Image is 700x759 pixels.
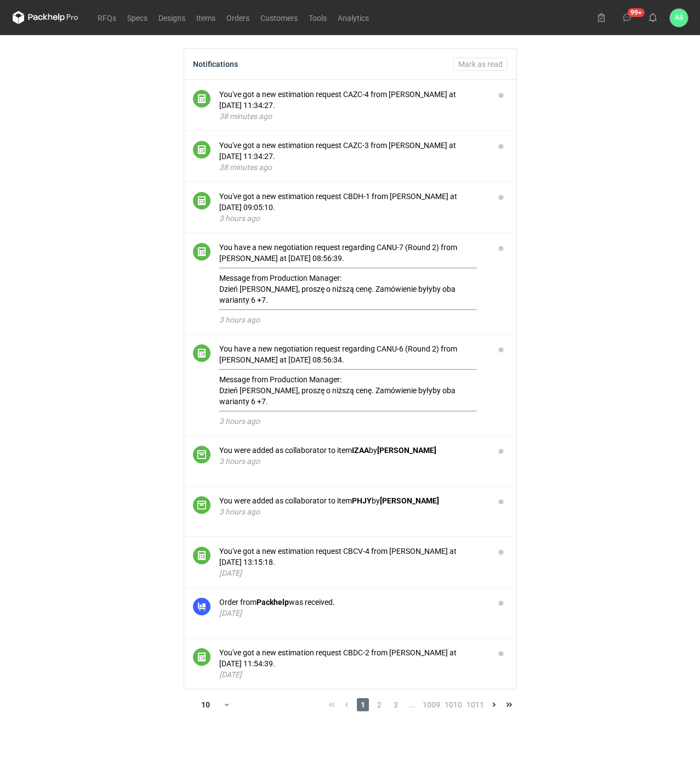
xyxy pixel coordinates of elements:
a: Orders [221,11,255,24]
div: [DATE] [219,608,486,619]
svg: Packhelp Pro [13,11,78,24]
span: 3 [390,698,402,711]
div: You've got a new estimation request CBCV-4 from [PERSON_NAME] at [DATE] 13:15:18. [219,546,486,568]
strong: PHJY [352,496,372,505]
div: You were added as collaborator to item by [219,445,486,456]
div: 3 hours ago [219,314,486,325]
button: You've got a new estimation request CBCV-4 from [PERSON_NAME] at [DATE] 13:15:18.[DATE] [219,546,486,579]
div: 3 hours ago [219,416,486,427]
a: Items [191,11,221,24]
div: You have a new negotiation request regarding CANU-7 (Round 2) from [PERSON_NAME] at [DATE] 08:56:... [219,242,486,310]
a: Customers [255,11,303,24]
a: RFQs [92,11,122,24]
span: 1011 [466,698,484,711]
div: [DATE] [219,568,486,579]
button: You've got a new estimation request CBDC-2 from [PERSON_NAME] at [DATE] 11:54:39.[DATE] [219,647,486,680]
div: You've got a new estimation request CBDC-2 from [PERSON_NAME] at [DATE] 11:54:39. [219,647,486,669]
span: 1 [357,698,369,711]
div: 38 minutes ago [219,162,486,173]
button: You've got a new estimation request CAZC-3 from [PERSON_NAME] at [DATE] 11:34:27.38 minutes ago [219,140,486,173]
div: You've got a new estimation request CAZC-3 from [PERSON_NAME] at [DATE] 11:34:27. [219,140,486,162]
span: 2 [373,698,385,711]
div: 38 minutes ago [219,111,486,122]
button: You were added as collaborator to itemIZAAby[PERSON_NAME]3 hours ago [219,445,486,467]
button: 99+ [618,9,636,26]
strong: IZAA [352,446,369,455]
button: You have a new negotiation request regarding CANU-7 (Round 2) from [PERSON_NAME] at [DATE] 08:56:... [219,242,486,325]
a: Analytics [332,11,374,24]
button: Mark as read [453,58,508,71]
span: Mark as read [458,60,503,68]
div: 10 [188,697,224,712]
div: 3 hours ago [219,456,486,467]
button: You were added as collaborator to itemPHJYby[PERSON_NAME]3 hours ago [219,495,486,517]
a: Designs [153,11,191,24]
a: Specs [122,11,153,24]
div: You've got a new estimation request CBDH-1 from [PERSON_NAME] at [DATE] 09:05:10. [219,191,486,213]
button: You've got a new estimation request CBDH-1 from [PERSON_NAME] at [DATE] 09:05:10.3 hours ago [219,191,486,224]
strong: [PERSON_NAME] [377,446,436,455]
span: ... [406,698,418,711]
button: You have a new negotiation request regarding CANU-6 (Round 2) from [PERSON_NAME] at [DATE] 08:56:... [219,343,486,427]
strong: [PERSON_NAME] [380,496,439,505]
div: You've got a new estimation request CAZC-4 from [PERSON_NAME] at [DATE] 11:34:27. [219,89,486,111]
a: Tools [303,11,332,24]
button: AŚ [670,9,688,27]
div: You were added as collaborator to item by [219,495,486,506]
div: 3 hours ago [219,506,486,517]
strong: Packhelp [257,598,289,607]
div: Adrian Świerżewski [670,9,688,27]
button: Order fromPackhelpwas received.[DATE] [219,597,486,619]
span: 1009 [423,698,440,711]
div: Order from was received. [219,597,486,608]
div: [DATE] [219,669,486,680]
span: 1010 [445,698,462,711]
button: You've got a new estimation request CAZC-4 from [PERSON_NAME] at [DATE] 11:34:27.38 minutes ago [219,89,486,122]
div: Notifications [193,60,238,69]
div: 3 hours ago [219,213,486,224]
div: You have a new negotiation request regarding CANU-6 (Round 2) from [PERSON_NAME] at [DATE] 08:56:... [219,343,486,412]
